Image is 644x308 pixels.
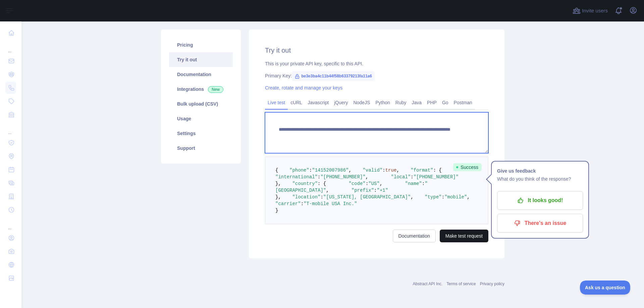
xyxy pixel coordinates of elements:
[396,168,399,173] span: ,
[5,122,16,135] div: ...
[480,282,504,286] a: Privacy policy
[391,174,411,180] span: "local"
[5,217,16,231] div: ...
[467,194,470,200] span: ,
[413,282,443,286] a: Abstract API Inc.
[368,181,380,186] span: "US"
[497,175,583,183] p: What do you think of the response?
[425,194,441,200] span: "type"
[292,194,320,200] span: "location"
[451,97,475,108] a: Postman
[312,168,348,173] span: "14152007986"
[377,188,388,193] span: "+1"
[348,181,365,186] span: "code"
[305,97,331,108] a: Javascript
[411,174,413,180] span: :
[326,188,329,193] span: ,
[288,97,305,108] a: cURL
[380,181,382,186] span: ,
[289,168,309,173] span: "phone"
[292,71,375,81] span: be3e3ba4c11b44f58b63379213fa11a6
[446,282,476,286] a: Terms of service
[385,168,397,173] span: true
[366,181,368,186] span: :
[351,97,373,108] a: NodeJS
[502,218,578,229] p: There's an issue
[374,188,377,193] span: :
[208,86,223,93] span: New
[169,141,233,156] a: Support
[275,208,278,213] span: }
[265,97,288,108] a: Live test
[571,5,609,16] button: Invite users
[275,174,318,180] span: "international"
[440,230,488,242] button: Make test request
[442,194,444,200] span: :
[411,168,433,173] span: "format"
[318,174,320,180] span: :
[405,181,422,186] span: "name"
[497,214,583,233] button: There's an issue
[439,97,451,108] a: Go
[411,194,413,200] span: ,
[309,168,312,173] span: :
[433,168,442,173] span: : {
[169,67,233,82] a: Documentation
[5,40,16,54] div: ...
[393,230,436,242] a: Documentation
[497,191,583,210] button: It looks good!
[323,194,411,200] span: "[US_STATE], [GEOGRAPHIC_DATA]"
[265,46,488,55] h2: Try it out
[301,201,304,206] span: :
[424,97,439,108] a: PHP
[265,85,342,90] a: Create, rotate and manage your keys
[502,195,578,206] p: It looks good!
[582,7,608,15] span: Invite users
[348,168,351,173] span: ,
[363,168,382,173] span: "valid"
[366,174,368,180] span: ,
[169,38,233,52] a: Pricing
[393,97,409,108] a: Ruby
[304,201,357,206] span: "T-mobile USA Inc."
[453,163,482,171] span: Success
[265,60,488,67] div: This is your private API key, specific to this API.
[444,194,467,200] span: "mobile"
[373,97,393,108] a: Python
[169,82,233,97] a: Integrations New
[275,181,281,186] span: },
[409,97,425,108] a: Java
[422,181,425,186] span: :
[169,52,233,67] a: Try it out
[169,97,233,111] a: Bulk upload (CSV)
[331,97,351,108] a: jQuery
[318,181,326,186] span: : {
[292,181,318,186] span: "country"
[414,174,459,180] span: "[PHONE_NUMBER]"
[320,174,365,180] span: "[PHONE_NUMBER]"
[265,72,488,79] div: Primary Key:
[275,168,278,173] span: {
[320,194,323,200] span: :
[169,111,233,126] a: Usage
[382,168,385,173] span: :
[580,281,631,295] iframe: Toggle Customer Support
[275,201,301,206] span: "carrier"
[352,188,374,193] span: "prefix"
[169,126,233,141] a: Settings
[497,167,583,175] h1: Give us feedback
[275,194,281,200] span: },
